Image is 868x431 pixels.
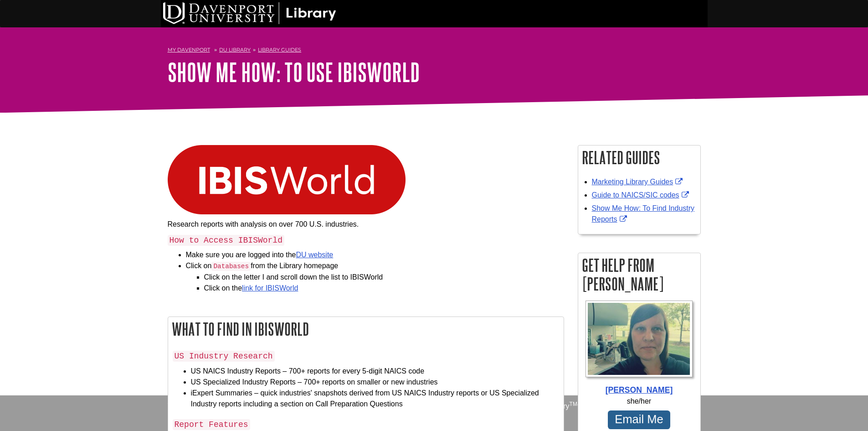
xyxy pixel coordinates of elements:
a: Library Guides [258,47,301,53]
a: DU Library [219,47,251,53]
code: Databases [211,262,251,271]
li: US NAICS Industry Reports – 700+ reports for every 5-digit NAICS code [191,366,559,377]
a: Link opens in new window [592,191,691,199]
a: Profile Photo [PERSON_NAME] [583,301,696,396]
a: Link opens in new window [592,204,695,223]
li: iExpert Summaries – quick industries' snapshots derived from US NAICS Industry reports or US Spec... [191,388,559,410]
code: Report Features [173,419,250,430]
a: My Davenport [168,46,210,54]
code: US Industry Research [173,351,275,362]
a: Link opens in new window [592,178,685,186]
img: ibisworld logo [168,145,406,214]
h2: Related Guides [578,145,700,170]
li: Click on the [204,283,564,294]
code: How to Access IBISWorld [168,235,284,246]
p: Research reports with analysis on over 700 U.S. industries. [168,219,564,230]
img: Profile Photo [586,301,693,377]
li: US Specialized Industry Reports – 700+ reports on smaller or new industries [191,377,559,388]
div: [PERSON_NAME] [583,384,696,396]
h2: What to Find in IBISWorld [168,317,564,341]
a: DU website [296,251,333,259]
li: Click on from the Library homepage [186,260,564,294]
a: Show Me How: To Use IBISWorld [168,58,420,86]
img: DU Library [163,2,336,24]
a: Email Me [608,410,670,429]
li: Make sure you are logged into the [186,249,564,260]
nav: breadcrumb [168,44,701,58]
li: Click on the letter I and scroll down the list to IBISWorld [204,272,564,283]
h2: Get Help From [PERSON_NAME] [578,253,700,296]
a: link for IBISWorld [242,284,298,292]
div: she/her [583,396,696,407]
